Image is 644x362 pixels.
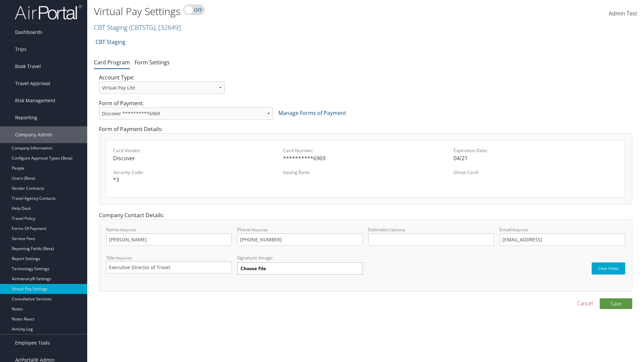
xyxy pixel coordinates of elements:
div: Form of Payment Details: [94,125,637,211]
span: Dashboards [15,24,42,41]
span: Reporting [15,109,37,126]
a: CBT Staging [96,35,125,49]
label: Title: [106,254,232,274]
a: Cancel [577,299,593,307]
span: Admin Test [609,10,637,17]
span: ( CBTSTG ) [129,23,155,32]
label: Ghost Card: [453,169,618,176]
label: Signature Image: [237,254,363,262]
a: Admin Test [609,3,637,24]
span: Book Travel [15,58,41,75]
a: Card Program [94,59,130,66]
button: Clear Fields [592,262,625,275]
label: Email: [499,226,625,245]
small: Required [513,227,528,232]
div: Discover [113,154,278,162]
span: Trips [15,41,26,58]
input: Email:Required [499,233,625,246]
small: Required [252,227,268,232]
a: Form Settings [135,59,170,66]
div: 04/21 [453,154,618,162]
label: Extension: [368,226,494,245]
small: Required [116,255,132,260]
div: Account Type: [94,73,230,99]
button: Save [600,298,632,309]
label: Expiration Date: [453,147,618,154]
span: Risk Management [15,92,55,109]
a: Manage Forms of Payment [278,109,346,117]
label: Security Code: [113,169,278,176]
label: Card Vendor: [113,147,278,154]
input: Extension:Optional [368,233,494,246]
label: Phone: [237,226,363,245]
span: , [ 32649 ] [155,23,181,32]
label: Issuing Bank: [283,169,448,176]
span: Employee Tools [15,335,50,351]
h1: Virtual Pay Settings [94,4,456,18]
label: Card Number: [283,147,448,154]
label: Choose File [237,262,363,275]
div: Form of Payment: [94,99,637,125]
label: Name: [106,226,232,245]
input: Name:Required [106,233,232,246]
div: Company Contact Details: [94,211,637,298]
input: Title:Required [106,261,232,274]
small: Required [120,227,136,232]
span: Company Admin [15,126,52,143]
input: Phone:Required [237,233,363,246]
span: Travel Approval [15,75,50,92]
small: Optional [390,227,405,232]
a: CBT Staging [94,23,181,32]
img: airportal-logo.png [15,4,82,20]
